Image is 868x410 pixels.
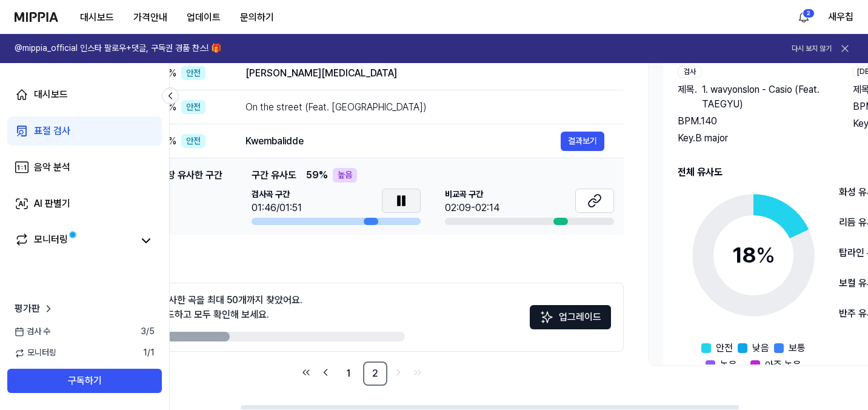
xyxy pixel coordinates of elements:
span: 아주 높음 [765,358,801,372]
nav: pagination [100,361,624,386]
a: 1 [336,361,361,386]
a: 대시보드 [7,80,162,109]
img: Sparkles [539,310,554,324]
a: Sparkles업그레이드 [530,315,611,327]
div: 등록한 곡과 유사한 곡을 최대 50개까지 찾았어요. 지금 업그레이드하고 모두 확인해 보세요. [113,293,302,322]
div: 안전 [181,66,205,81]
div: On the street (Feat. [GEOGRAPHIC_DATA]) [245,100,604,115]
span: % [756,242,775,268]
div: 02:09-02:14 [445,201,499,215]
span: 검사 수 [15,326,50,338]
div: 01:46/01:51 [252,201,302,215]
span: 1 / 1 [143,347,155,359]
button: 대시보드 [70,5,124,30]
span: 1. wavyonslon - Casio (Feat. TAEGYU) [702,82,829,112]
span: 구간 유사도 [252,168,296,183]
div: 안전 [181,134,205,149]
div: AI 판별기 [34,197,70,211]
span: 안전 [716,341,733,355]
h1: @mippia_official 인스타 팔로우+댓글, 구독권 경품 찬스! 🎁 [15,42,221,55]
div: Key. B major [678,131,829,146]
span: 보통 [789,341,806,355]
div: BPM. 140 [678,114,829,129]
span: 평가판 [15,301,40,316]
div: [PERSON_NAME][MEDICAL_DATA] [245,66,604,81]
div: 안전 [181,100,205,115]
a: Go to next page [390,364,407,381]
span: 3 / 5 [141,326,155,338]
button: 다시 보지 않기 [792,44,832,54]
a: 2 [363,361,387,386]
span: 59 % [306,168,328,183]
span: 높음 [720,358,737,372]
button: 구독하기 [7,369,162,393]
span: 모니터링 [15,347,56,359]
span: 제목 . [678,82,697,112]
button: 가격안내 [124,5,177,30]
div: 모니터링 [34,232,68,249]
a: Go to previous page [317,364,334,381]
div: 표절 검사 [34,124,70,138]
a: AI 판별기 [7,189,162,218]
div: 2 [803,8,815,18]
button: 업데이트 [177,5,230,30]
a: 업데이트 [177,1,230,34]
div: 검사 [678,66,702,78]
span: 낮음 [752,341,769,355]
div: 18 [732,239,775,272]
button: 새우칩 [828,10,853,24]
a: Go to first page [298,364,315,381]
img: logo [15,12,58,22]
span: 검사곡 구간 [252,189,302,201]
div: 높음 [333,168,357,183]
a: 표절 검사 [7,116,162,146]
button: 문의하기 [230,5,284,30]
div: 대시보드 [34,87,68,102]
img: 알림 [796,10,811,24]
button: 알림2 [794,7,813,27]
span: 비교곡 구간 [445,189,499,201]
a: 음악 분석 [7,153,162,182]
div: Kwembalidde [245,134,561,149]
a: 평가판 [15,301,55,316]
div: 가장 유사한 구간 [158,168,222,225]
a: Go to last page [409,364,426,381]
button: 업그레이드 [530,305,611,329]
div: 음악 분석 [34,160,70,175]
button: 결과보기 [561,132,604,151]
a: 모니터링 [15,232,133,249]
